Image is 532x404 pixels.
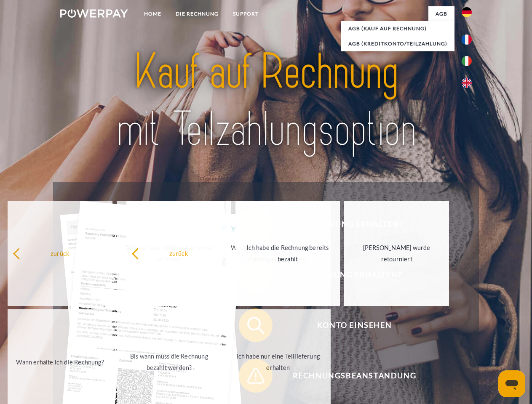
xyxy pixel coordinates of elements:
img: it [462,56,472,66]
a: AGB (Kreditkonto/Teilzahlung) [341,36,454,51]
iframe: Schaltfläche zum Öffnen des Messaging-Fensters [498,370,525,397]
div: [PERSON_NAME] wurde retourniert [349,242,444,265]
a: Home [137,6,168,21]
div: zurück [13,247,107,259]
button: Konto einsehen [239,308,458,342]
img: de [462,7,472,17]
a: agb [428,6,454,21]
img: en [462,78,472,88]
a: AGB (Kauf auf Rechnung) [341,21,454,36]
a: DIE RECHNUNG [168,6,226,21]
span: Rechnungsbeanstandung [251,359,457,393]
div: zurück [131,247,226,259]
img: title-powerpay_de.svg [80,40,452,161]
div: Wann erhalte ich die Rechnung? [13,356,107,367]
button: Rechnungsbeanstandung [239,359,458,393]
div: Ich habe die Rechnung bereits bezahlt [241,242,335,265]
div: Ich habe nur eine Teillieferung erhalten [231,351,326,373]
img: logo-powerpay-white.svg [60,9,128,18]
img: fr [462,35,472,45]
span: Konto einsehen [251,308,457,342]
a: SUPPORT [226,6,266,21]
div: Bis wann muss die Rechnung bezahlt werden? [122,351,217,373]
